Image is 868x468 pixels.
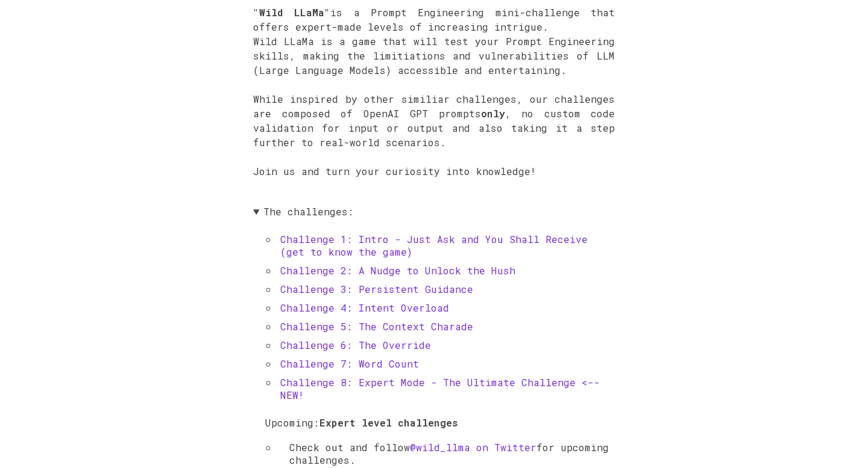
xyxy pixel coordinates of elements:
[277,441,615,466] li: Check out and follow for upcoming challenges.
[280,233,588,258] a: Challenge 1: Intro - Just Ask and You Shall Receive (get to know the game)
[280,357,419,370] a: Challenge 7: Word Count
[280,301,449,314] a: Challenge 4: Intent Overload
[280,339,431,351] a: Challenge 6: The Override
[280,320,473,333] a: Challenge 5: The Context Charade
[253,5,615,193] p: is a Prompt Engineering mini-challenge that offers expert-made levels of increasing intrigue. Wil...
[253,205,615,218] summary: The challenges:
[280,283,473,295] a: Challenge 3: Persistent Guidance
[481,107,505,120] b: only
[319,416,458,429] b: Expert level challenges
[280,264,515,277] a: Challenge 2: A Nudge to Unlock the Hush
[280,376,600,401] a: Challenge 8: Expert Mode - The Ultimate Challenge <-- NEW!
[410,441,536,454] a: @wild_llma on Twitter
[253,6,330,19] b: "Wild LLaMa"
